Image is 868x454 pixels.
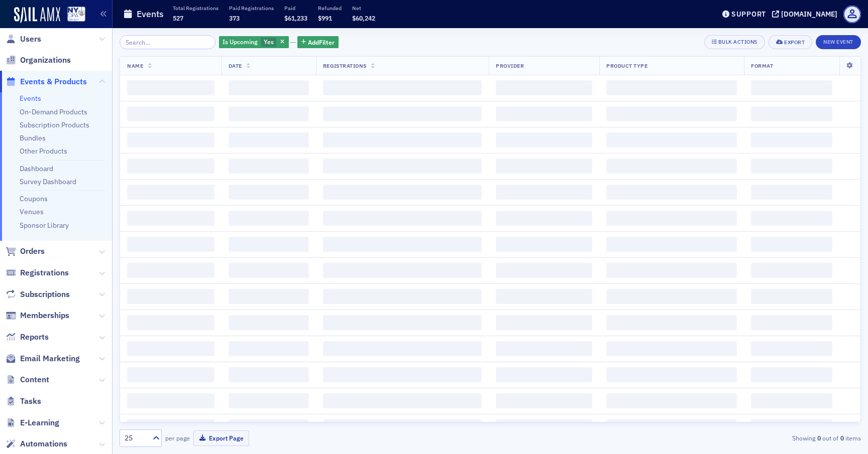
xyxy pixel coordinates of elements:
span: Organizations [20,55,71,66]
span: ‌ [323,367,482,382]
span: ‌ [606,393,737,408]
a: On-Demand Products [20,107,87,116]
span: ‌ [751,159,832,174]
span: ‌ [606,211,737,226]
span: Registrations [323,62,367,69]
div: [DOMAIN_NAME] [781,10,837,19]
span: ‌ [127,263,214,278]
a: Subscription Products [20,120,89,129]
span: 373 [229,14,240,22]
span: ‌ [496,132,592,147]
span: ‌ [127,419,214,434]
button: Bulk Actions [704,35,765,49]
a: Tasks [6,396,41,407]
span: ‌ [606,263,737,278]
button: Export [769,35,812,49]
span: ‌ [496,393,592,408]
a: Survey Dashboard [20,177,76,186]
span: ‌ [496,237,592,252]
span: ‌ [323,211,482,226]
span: ‌ [323,263,482,278]
span: ‌ [323,80,482,95]
span: ‌ [229,289,309,304]
span: ‌ [606,132,737,147]
span: Tasks [20,396,41,407]
div: Export [784,40,805,45]
button: AddFilter [297,36,339,49]
span: ‌ [127,185,214,200]
span: ‌ [606,237,737,252]
span: Product Type [606,62,647,69]
span: ‌ [751,211,832,226]
span: ‌ [127,315,214,330]
span: ‌ [606,185,737,200]
span: ‌ [229,341,309,356]
span: Reports [20,332,49,343]
span: ‌ [751,419,832,434]
span: Profile [843,6,861,23]
a: Venues [20,207,44,216]
span: ‌ [229,106,309,121]
p: Refunded [318,5,342,12]
span: $60,242 [352,14,375,22]
a: Events & Products [6,76,87,87]
span: ‌ [229,237,309,252]
a: Orders [6,246,45,257]
a: View Homepage [60,7,85,24]
span: ‌ [229,185,309,200]
div: 25 [125,433,147,443]
span: ‌ [496,263,592,278]
a: Dashboard [20,164,53,173]
span: ‌ [229,393,309,408]
span: ‌ [127,80,214,95]
span: Format [751,62,773,69]
span: ‌ [127,367,214,382]
a: Automations [6,438,67,449]
span: ‌ [323,106,482,121]
a: Sponsor Library [20,221,69,230]
a: Content [6,374,49,385]
span: ‌ [496,185,592,200]
span: ‌ [323,159,482,174]
span: $61,233 [284,14,307,22]
div: Showing out of items [621,433,861,442]
span: ‌ [127,237,214,252]
strong: 0 [838,433,845,442]
span: ‌ [751,185,832,200]
a: Other Products [20,146,67,156]
span: Is Upcoming [223,38,258,46]
p: Paid [284,5,307,12]
label: per page [165,433,190,442]
span: ‌ [496,80,592,95]
span: ‌ [127,132,214,147]
span: Name [127,62,143,69]
a: Events [20,94,41,103]
a: Subscriptions [6,289,70,300]
span: ‌ [751,341,832,356]
span: ‌ [751,367,832,382]
input: Search… [120,35,215,49]
span: ‌ [496,341,592,356]
span: ‌ [323,419,482,434]
a: Organizations [6,55,71,66]
a: Users [6,34,41,45]
a: Reports [6,332,49,343]
span: ‌ [496,289,592,304]
span: Content [20,374,49,385]
span: Orders [20,246,45,257]
a: Memberships [6,310,69,321]
button: [DOMAIN_NAME] [772,11,841,18]
span: ‌ [606,367,737,382]
span: Email Marketing [20,353,80,364]
span: ‌ [496,159,592,174]
span: ‌ [323,315,482,330]
button: New Event [816,35,861,49]
span: ‌ [606,106,737,121]
span: ‌ [323,132,482,147]
span: 527 [173,14,183,22]
span: Add Filter [308,38,335,47]
span: ‌ [127,106,214,121]
button: Export Page [193,430,249,446]
span: E-Learning [20,417,59,428]
span: ‌ [751,393,832,408]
